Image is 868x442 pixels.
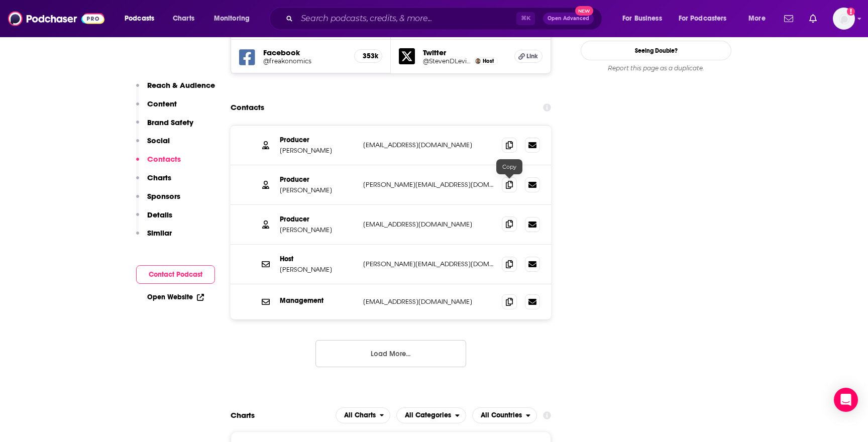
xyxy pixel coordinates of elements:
[581,41,731,60] a: Seeing Double?
[280,136,355,144] p: Producer
[136,118,193,136] button: Brand Safety
[363,180,494,189] p: [PERSON_NAME][EMAIL_ADDRESS][DOMAIN_NAME]
[136,99,177,118] button: Content
[363,260,494,268] p: [PERSON_NAME][EMAIL_ADDRESS][DOMAIN_NAME]
[280,146,355,155] p: [PERSON_NAME]
[147,99,177,108] p: Content
[475,58,481,64] img: Steve Levitt
[214,12,250,26] span: Monitoring
[805,10,821,27] a: Show notifications dropdown
[581,64,731,72] div: Report this page as a duplicate.
[363,220,494,229] p: [EMAIL_ADDRESS][DOMAIN_NAME]
[147,210,172,219] p: Details
[147,80,215,90] p: Reach & Audience
[147,228,172,238] p: Similar
[231,410,255,420] h2: Charts
[136,136,170,154] button: Social
[472,407,537,423] button: open menu
[472,407,537,423] h2: Countries
[344,412,376,419] span: All Charts
[336,407,391,423] h2: Platforms
[263,57,346,65] a: @freakonomics
[833,8,855,30] span: Logged in as Isla
[847,8,855,16] svg: Add a profile image
[147,154,181,164] p: Contacts
[672,11,741,27] button: open menu
[514,50,542,63] a: Link
[336,407,391,423] button: open menu
[363,52,374,60] h5: 353k
[147,293,204,301] a: Open Website
[136,173,171,191] button: Charts
[8,9,104,28] img: Podchaser - Follow, Share and Rate Podcasts
[396,407,466,423] h2: Categories
[423,48,506,57] h5: Twitter
[280,296,355,305] p: Management
[147,173,171,182] p: Charts
[481,412,522,419] span: All Countries
[118,11,167,27] button: open menu
[279,7,612,30] div: Search podcasts, credits, & more...
[263,48,346,57] h5: Facebook
[136,210,172,229] button: Details
[496,159,522,174] div: Copy
[136,265,215,284] button: Contact Podcast
[833,8,855,30] button: Show profile menu
[423,57,471,65] a: @StevenDLevitt
[147,118,193,127] p: Brand Safety
[833,8,855,30] img: User Profile
[280,175,355,184] p: Producer
[280,255,355,263] p: Host
[315,340,466,367] button: Load More...
[280,226,355,234] p: [PERSON_NAME]
[575,6,593,16] span: New
[136,154,181,173] button: Contacts
[483,58,494,64] span: Host
[166,11,200,27] a: Charts
[125,12,154,26] span: Podcasts
[297,11,516,27] input: Search podcasts, credits, & more...
[526,52,538,60] span: Link
[173,12,194,26] span: Charts
[280,215,355,224] p: Producer
[748,12,766,26] span: More
[136,191,180,210] button: Sponsors
[231,98,264,117] h2: Contacts
[136,228,172,247] button: Similar
[136,80,215,99] button: Reach & Audience
[280,265,355,274] p: [PERSON_NAME]
[679,12,727,26] span: For Podcasters
[543,13,594,25] button: Open AdvancedNew
[622,12,662,26] span: For Business
[741,11,778,27] button: open menu
[363,141,494,149] p: [EMAIL_ADDRESS][DOMAIN_NAME]
[280,186,355,194] p: [PERSON_NAME]
[548,16,589,21] span: Open Advanced
[780,10,797,27] a: Show notifications dropdown
[615,11,675,27] button: open menu
[516,12,535,25] span: ⌘ K
[405,412,451,419] span: All Categories
[363,297,494,306] p: [EMAIL_ADDRESS][DOMAIN_NAME]
[207,11,263,27] button: open menu
[147,136,170,145] p: Social
[834,388,858,412] div: Open Intercom Messenger
[396,407,466,423] button: open menu
[147,191,180,201] p: Sponsors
